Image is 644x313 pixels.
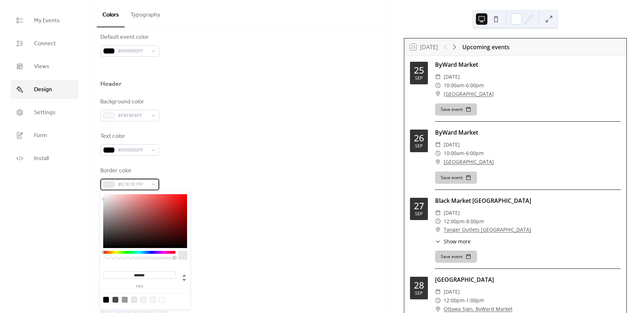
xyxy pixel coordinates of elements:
[435,275,621,284] div: [GEOGRAPHIC_DATA]
[444,288,460,296] span: [DATE]
[415,76,423,81] div: Sep
[414,66,424,75] div: 25
[435,251,477,263] button: Save event
[118,146,148,155] span: #000000FF
[462,43,510,51] div: Upcoming events
[466,296,484,305] span: 1:00pm
[435,60,621,69] div: ByWard Market
[435,238,471,245] button: ​Show more
[414,201,424,210] div: 27
[118,47,148,56] span: #000000FF
[435,238,441,245] div: ​
[100,132,158,141] div: Text color
[118,181,148,189] span: #E7E7E7FF
[464,149,466,158] span: -
[100,33,158,42] div: Default event color
[150,297,156,303] div: rgb(248, 248, 248)
[415,144,423,149] div: Sep
[435,196,621,205] div: Black Market [GEOGRAPHIC_DATA]
[444,209,460,217] span: [DATE]
[466,81,484,90] span: 6:00pm
[34,108,56,117] span: Settings
[100,98,158,106] div: Background color
[435,128,621,137] div: ByWard Market
[444,90,494,98] a: [GEOGRAPHIC_DATA]
[435,103,477,116] button: Save event
[435,217,441,226] div: ​
[11,11,78,30] a: My Events
[464,81,466,90] span: -
[435,140,441,149] div: ​
[435,172,477,184] button: Save event
[435,225,441,234] div: ​
[435,296,441,305] div: ​
[464,217,466,226] span: -
[435,73,441,81] div: ​
[34,17,60,25] span: My Events
[34,39,56,48] span: Connect
[11,34,78,53] a: Connect
[11,57,78,76] a: Views
[444,149,464,158] span: 10:00am
[100,80,122,88] div: Header
[466,217,484,226] span: 8:00pm
[122,297,128,303] div: rgb(153, 153, 153)
[444,225,531,234] a: Tanger Outlets [GEOGRAPHIC_DATA]
[103,285,176,289] label: hex
[444,296,464,305] span: 12:00pm
[435,90,441,98] div: ​
[435,149,441,158] div: ​
[131,297,137,303] div: rgb(231, 231, 231)
[444,81,464,90] span: 10:00am
[444,238,471,245] span: Show more
[466,149,484,158] span: 6:00pm
[11,80,78,99] a: Design
[11,103,78,122] a: Settings
[415,291,423,296] div: Sep
[435,288,441,296] div: ​
[11,149,78,168] a: Install
[103,297,109,303] div: rgb(0, 0, 0)
[415,212,423,216] div: Sep
[444,158,494,166] a: [GEOGRAPHIC_DATA]
[34,62,49,71] span: Views
[113,297,118,303] div: rgb(74, 74, 74)
[435,81,441,90] div: ​
[11,126,78,145] a: Form
[444,73,460,81] span: [DATE]
[435,158,441,166] div: ​
[444,140,460,149] span: [DATE]
[118,112,148,120] span: #F8F8F8FF
[100,167,158,175] div: Border color
[435,209,441,217] div: ​
[414,281,424,290] div: 28
[34,131,47,140] span: Form
[159,297,165,303] div: rgb(255, 255, 255)
[464,296,466,305] span: -
[34,154,49,163] span: Install
[444,217,464,226] span: 12:00pm
[414,134,424,143] div: 26
[34,85,52,94] span: Design
[140,297,146,303] div: rgb(243, 243, 243)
